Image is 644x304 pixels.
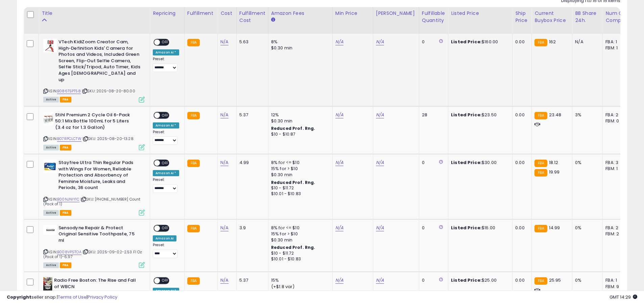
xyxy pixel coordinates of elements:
[451,160,507,166] div: $30.00
[335,10,370,17] div: Min Price
[220,10,234,17] div: Cost
[271,166,327,172] div: 15% for > $10
[422,277,443,283] div: 0
[534,112,547,119] small: FBA
[335,225,343,231] a: N/A
[58,39,141,85] b: VTech KidiZoom Creator Cam, High-Definition Kids' Camera for Photos and Videos, Included Green Sc...
[43,262,59,268] span: All listings currently available for purchase on Amazon
[271,251,327,256] div: $10 - $11.72
[271,256,327,262] div: $10.01 - $10.83
[515,160,526,166] div: 0.00
[82,88,135,94] span: | SKU: 2025-08-20-80.00
[335,112,343,118] a: N/A
[153,235,176,241] div: Amazon AI
[239,277,263,283] div: 5.37
[271,118,327,124] div: $0.30 min
[451,159,482,166] b: Listed Price:
[43,160,145,215] div: ASIN:
[43,97,59,102] span: All listings currently available for purchase on Amazon
[271,10,330,17] div: Amazon Fees
[220,112,229,118] a: N/A
[376,39,384,45] a: N/A
[187,160,200,167] small: FBA
[605,160,628,166] div: FBA: 3
[153,10,182,17] div: Repricing
[160,40,171,45] span: OFF
[153,243,179,258] div: Preset:
[220,277,229,284] a: N/A
[335,277,343,284] a: N/A
[376,112,384,118] a: N/A
[60,210,71,216] span: FBA
[451,112,507,118] div: $23.50
[187,277,200,285] small: FBA
[422,10,445,24] div: Fulfillable Quantity
[575,225,597,231] div: 0%
[153,178,179,193] div: Preset:
[55,112,137,133] b: Stihl Premium 2 Cycle Oil 6-Pack 50:1 Mix Bottle 100mL for 5 Liters (3.4 oz for 1.3 Gallon)
[42,10,147,17] div: Title
[43,160,57,173] img: 51WndYFmURL._SL40_.jpg
[605,39,628,45] div: FBA: 1
[575,160,597,166] div: 0%
[451,112,482,118] b: Listed Price:
[515,10,529,24] div: Ship Price
[575,10,600,24] div: BB Share 24h.
[422,225,443,231] div: 0
[43,112,53,125] img: 41of94yzzkL._SL40_.jpg
[43,210,59,216] span: All listings currently available for purchase on Amazon
[451,39,507,45] div: $160.00
[610,294,637,300] span: 2025-09-8 14:29 GMT
[160,160,171,166] span: OFF
[451,225,507,231] div: $16.00
[271,45,327,51] div: $0.30 min
[451,225,482,231] b: Listed Price:
[605,112,628,118] div: FBA: 2
[239,10,265,24] div: Fulfillment Cost
[271,244,315,250] b: Reduced Prof. Rng.
[43,145,59,150] span: All listings currently available for purchase on Amazon
[7,294,31,300] strong: Copyright
[57,249,81,255] a: B008VPSTOA
[422,39,443,45] div: 0
[271,172,327,178] div: $0.30 min
[271,231,327,237] div: 15% for > $10
[43,225,145,267] div: ASIN:
[534,225,547,232] small: FBA
[575,277,597,283] div: 0%
[43,112,145,149] div: ASIN:
[43,39,145,102] div: ASIN:
[60,97,71,102] span: FBA
[187,10,215,17] div: Fulfillment
[60,262,71,268] span: FBA
[515,277,526,283] div: 0.00
[271,277,327,283] div: 15%
[376,225,384,231] a: N/A
[220,225,229,231] a: N/A
[575,112,597,118] div: 3%
[534,10,569,24] div: Current Buybox Price
[220,159,229,166] a: N/A
[271,39,327,45] div: 8%
[58,225,141,245] b: Sensodyne Repair & Protect Original Sensitive Toothpaste, 75 ml
[43,39,57,52] img: 41IQbK6bnhL._SL40_.jpg
[605,10,630,24] div: Num of Comp.
[153,122,179,128] div: Amazon AI *
[271,225,327,231] div: 8% for <= $10
[422,160,443,166] div: 0
[43,277,52,291] img: 515sJERVpJL._SL40_.jpg
[271,284,327,290] div: (+$1.8 var)
[271,112,327,118] div: 12%
[549,112,562,118] span: 23.48
[88,294,117,300] a: Privacy Policy
[160,278,171,284] span: OFF
[515,225,526,231] div: 0.00
[271,132,327,137] div: $10 - $10.87
[271,17,275,23] small: Amazon Fees.
[605,118,628,124] div: FBM: 0
[239,160,263,166] div: 4.99
[7,294,117,301] div: seller snap | |
[54,277,136,291] b: Radio Free Boston: The Rise and Fall of WBCN
[534,169,547,177] small: FBA
[271,185,327,191] div: $10 - $11.72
